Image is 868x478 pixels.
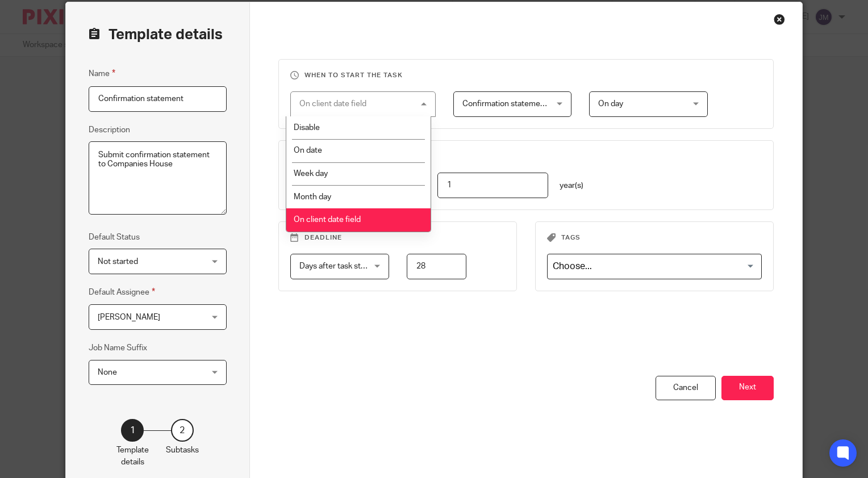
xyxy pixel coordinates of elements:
[549,257,756,276] input: Search for option
[290,71,762,80] h3: When to start the task
[98,258,138,266] span: Not started
[294,216,361,224] span: On client date field
[98,313,160,321] span: [PERSON_NAME]
[121,419,144,442] div: 1
[116,445,149,468] p: Template details
[294,170,328,178] span: Week day
[89,342,147,354] label: Job Name Suffix
[547,254,762,279] div: Search for option
[598,100,623,108] span: On day
[89,25,223,44] h2: Template details
[89,232,140,243] label: Default Status
[89,124,130,136] label: Description
[290,233,506,242] h3: Deadline
[774,14,785,25] div: Close this dialog window
[171,419,194,442] div: 2
[299,262,374,270] span: Days after task starts
[656,376,716,400] div: Cancel
[547,233,762,242] h3: Tags
[721,376,774,400] button: Next
[462,100,565,108] span: Confirmation statement date
[166,445,199,456] p: Subtasks
[89,141,227,215] textarea: Submit confirmation statement to Companies House
[98,368,117,376] span: None
[294,146,322,154] span: On date
[89,286,155,299] label: Default Assignee
[560,182,583,190] span: year(s)
[89,67,115,80] label: Name
[290,152,762,161] h3: Task recurrence
[294,124,320,132] span: Disable
[294,193,331,201] span: Month day
[299,100,366,108] div: On client date field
